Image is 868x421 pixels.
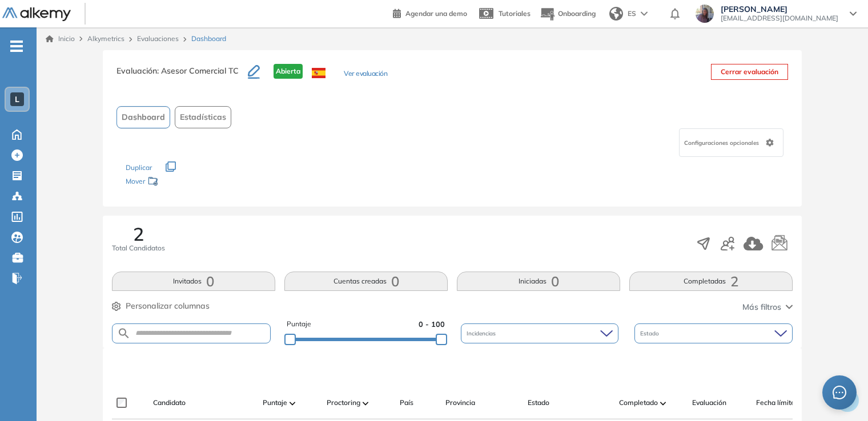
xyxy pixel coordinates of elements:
span: Más filtros [742,301,781,313]
i: - [10,45,23,47]
span: Personalizar columnas [126,300,210,312]
img: world [609,7,623,21]
div: Configuraciones opcionales [679,128,783,157]
a: Agendar una demo [393,6,467,19]
button: Ver evaluación [344,68,387,80]
span: [EMAIL_ADDRESS][DOMAIN_NAME] [721,14,838,23]
img: arrow [641,11,648,16]
img: [missing "en.ARROW_ALT" translation] [290,402,295,405]
span: Abierta [274,64,303,79]
img: [missing "en.ARROW_ALT" translation] [363,402,368,405]
img: [missing "en.ARROW_ALT" translation] [660,402,666,405]
span: Completado [619,398,658,408]
a: Evaluaciones [137,34,179,43]
span: Configuraciones opcionales [684,139,761,147]
span: ES [628,9,636,19]
button: Completadas2 [629,272,793,291]
button: Dashboard [116,106,170,128]
span: Fecha límite [756,398,795,408]
img: SEARCH_ALT [117,326,131,341]
button: Estadísticas [175,106,231,128]
span: Duplicar [126,163,152,172]
img: ESP [312,68,325,78]
span: : Asesor Comercial TC [157,66,239,76]
span: Evaluación [692,398,726,408]
button: Personalizar columnas [112,300,210,312]
a: Inicio [46,34,75,44]
button: Más filtros [742,301,793,313]
span: Estado [528,398,549,408]
span: Tutoriales [499,9,531,18]
span: Estado [640,329,661,338]
span: L [15,95,19,104]
button: Onboarding [540,2,596,26]
button: Invitados0 [112,272,275,291]
span: Puntaje [263,398,287,408]
span: message [833,386,846,399]
span: Dashboard [191,34,226,44]
span: Provincia [445,398,475,408]
span: Total Candidatos [112,243,165,253]
div: Estado [634,323,793,343]
img: Logo [2,7,71,22]
span: País [400,398,413,408]
span: 2 [133,225,144,243]
span: [PERSON_NAME] [721,5,838,14]
span: Incidencias [467,329,498,338]
button: Cerrar evaluación [711,64,788,80]
button: Iniciadas0 [457,272,620,291]
h3: Evaluación [116,64,248,88]
span: 0 - 100 [419,319,445,330]
span: Proctoring [327,398,360,408]
span: Onboarding [558,9,596,18]
span: Estadísticas [180,111,226,123]
div: Incidencias [461,323,619,343]
span: Alkymetrics [87,34,124,43]
span: Candidato [153,398,186,408]
button: Cuentas creadas0 [284,272,448,291]
span: Dashboard [122,111,165,123]
span: Agendar una demo [405,9,467,18]
span: Puntaje [287,319,311,330]
div: Mover [126,172,240,193]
